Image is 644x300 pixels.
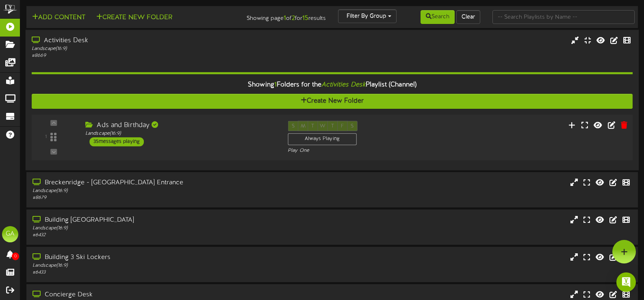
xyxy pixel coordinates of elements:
div: Landscape ( 16:9 ) [32,45,275,52]
div: Landscape ( 16:9 ) [33,225,275,232]
button: Filter By Group [338,9,397,23]
div: Landscape ( 16:9 ) [85,130,275,137]
div: Building [GEOGRAPHIC_DATA] [33,216,275,225]
div: GA [2,226,18,242]
strong: 15 [302,15,308,22]
span: 0 [12,253,19,260]
span: 1 [274,81,277,88]
div: Landscape ( 16:9 ) [33,262,275,269]
div: 35 messages playing [89,137,144,146]
div: Building 3 Ski Lockers [33,253,275,262]
button: Create New Folder [32,94,633,109]
button: Search [421,10,455,24]
div: Open Intercom Messenger [616,272,636,292]
div: Ads and Birthday [85,121,275,130]
strong: 1 [284,15,286,22]
strong: 2 [292,15,295,22]
div: Concierge Desk [33,290,275,300]
div: Showing page of for results [229,9,332,23]
div: Landscape ( 16:9 ) [33,188,275,194]
button: Create New Folder [94,13,175,23]
div: Breckenridge - [GEOGRAPHIC_DATA] Entrance [33,178,275,188]
div: Play One [288,147,427,154]
button: Add Content [30,13,88,23]
div: Activities Desk [32,36,275,45]
div: # 8679 [33,194,275,201]
div: # 8669 [32,52,275,59]
button: Clear [456,10,480,24]
div: # 6433 [33,269,275,276]
i: Activities Desk [321,81,366,88]
input: -- Search Playlists by Name -- [492,10,635,24]
div: Always Playing [288,133,356,145]
div: Showing Folders for the Playlist (Channel) [26,76,639,94]
div: # 6432 [33,232,275,239]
